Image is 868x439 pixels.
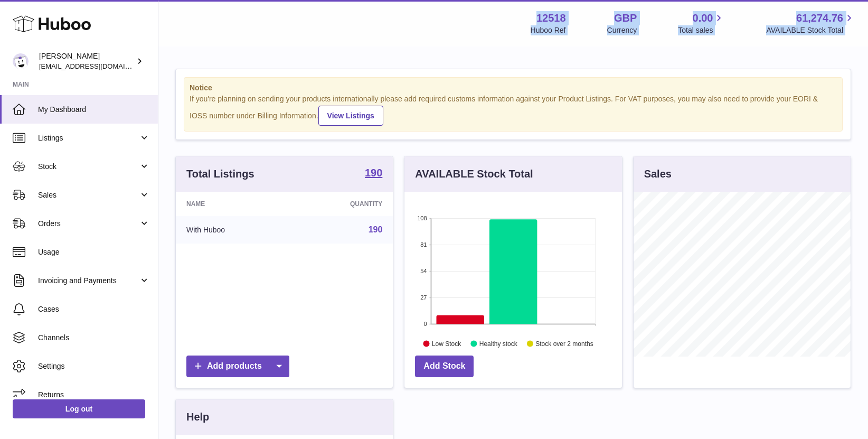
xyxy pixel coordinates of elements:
[417,215,427,221] text: 108
[38,361,150,371] span: Settings
[39,51,134,71] div: [PERSON_NAME]
[693,11,713,25] span: 0.00
[421,268,427,274] text: 54
[290,192,393,216] th: Quantity
[614,11,637,25] strong: GBP
[365,167,382,178] strong: 190
[186,356,289,377] a: Add products
[39,62,155,70] span: [EMAIL_ADDRESS][DOMAIN_NAME]
[38,162,139,172] span: Stock
[186,410,209,424] h3: Help
[318,106,383,126] a: View Listings
[176,192,290,216] th: Name
[176,216,290,244] td: With Huboo
[432,340,461,347] text: Low Stock
[38,219,139,229] span: Orders
[38,247,150,257] span: Usage
[38,333,150,343] span: Channels
[38,190,139,200] span: Sales
[13,399,145,418] a: Log out
[415,167,533,181] h3: AVAILABLE Stock Total
[190,94,837,126] div: If you're planning on sending your products internationally please add required customs informati...
[13,53,29,69] img: caitlin@fancylamp.co
[38,304,150,314] span: Cases
[796,11,843,25] span: 61,274.76
[536,11,566,25] strong: 12518
[766,25,855,35] span: AVAILABLE Stock Total
[678,25,725,35] span: Total sales
[38,276,139,286] span: Invoicing and Payments
[424,321,427,327] text: 0
[536,340,593,347] text: Stock over 2 months
[421,294,427,301] text: 27
[38,390,150,400] span: Returns
[186,167,254,181] h3: Total Listings
[38,105,150,115] span: My Dashboard
[415,356,474,377] a: Add Stock
[421,241,427,248] text: 81
[531,25,566,35] div: Huboo Ref
[479,340,518,347] text: Healthy stock
[190,83,837,93] strong: Notice
[369,225,383,234] a: 190
[678,11,725,35] a: 0.00 Total sales
[644,167,672,181] h3: Sales
[38,133,139,143] span: Listings
[607,25,637,35] div: Currency
[766,11,855,35] a: 61,274.76 AVAILABLE Stock Total
[365,167,382,180] a: 190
